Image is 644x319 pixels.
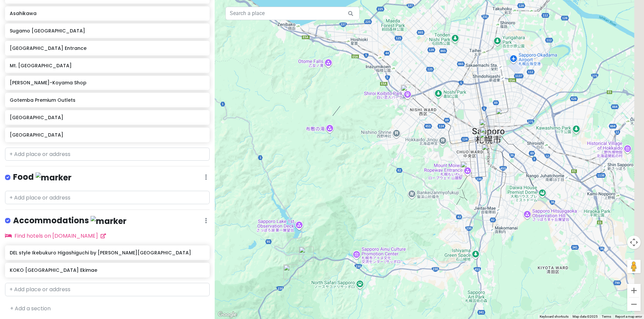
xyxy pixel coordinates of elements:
h6: Asahikawa [10,10,205,16]
button: Map camera controls [627,236,641,249]
h6: [GEOGRAPHIC_DATA] [10,114,205,121]
img: marker [91,216,126,226]
a: Terms (opens in new tab) [602,315,611,318]
h6: [GEOGRAPHIC_DATA] Entrance [10,45,205,51]
div: KOKO HOTEL Sapporo Ekimae [479,119,494,134]
div: Nakajima Park [482,144,496,159]
div: Susukino Street [479,132,494,147]
h4: Food [13,172,71,183]
h6: [GEOGRAPHIC_DATA] [10,132,205,138]
input: Search a place [225,7,360,20]
h6: [PERSON_NAME]-Koyama Shop [10,80,205,86]
img: marker [36,172,71,183]
img: Google [216,310,238,319]
button: Drag Pegman onto the map to open Street View [627,260,641,273]
div: Jōzankei [283,264,298,279]
a: Find hotels on [DOMAIN_NAME] [5,232,106,240]
input: + Add place or address [5,191,210,204]
input: + Add place or address [5,283,210,296]
input: + Add place or address [5,148,210,161]
a: Report a map error [615,315,642,318]
h6: KOKO [GEOGRAPHIC_DATA] Ekimae [10,267,205,273]
div: Mount Moiwa Ropeway Entrance [461,161,475,176]
h6: DEL style Ikebukuro Higashiguchi by [PERSON_NAME][GEOGRAPHIC_DATA] [10,250,205,256]
a: Open this area in Google Maps (opens a new window) [216,310,238,319]
h6: Sugamo [GEOGRAPHIC_DATA] [10,28,205,34]
div: Sapporo Beer Museum [496,108,511,123]
div: Tanukikoji Shopping Street [480,127,495,142]
div: Shiroi Koibito Park [401,85,416,99]
button: Zoom out [627,298,641,311]
span: Map data ©2025 [573,315,598,318]
h6: Mt. [GEOGRAPHIC_DATA] [10,63,205,69]
h4: Accommodations [13,215,126,226]
h6: Gotemba Premium Outlets [10,97,205,103]
button: Zoom in [627,284,641,297]
a: + Add a section [10,305,51,312]
div: Jozankei Yurakusoan [299,247,314,261]
button: Keyboard shortcuts [540,314,569,319]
